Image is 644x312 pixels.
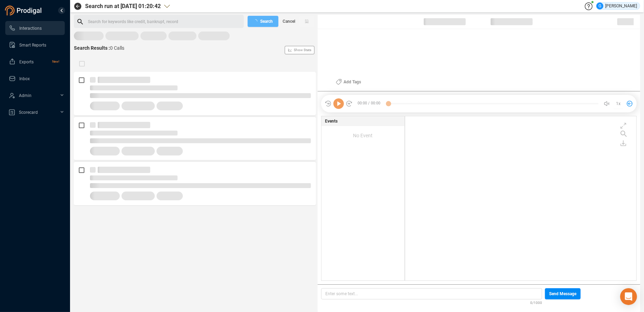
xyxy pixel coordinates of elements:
a: Smart Reports [9,38,59,52]
button: Send Message [545,288,581,299]
li: Smart Reports [5,38,65,52]
button: Show Stats [285,46,314,54]
span: New! [52,55,59,69]
span: Smart Reports [19,43,46,48]
span: Events [325,118,338,124]
span: Exports [19,60,34,64]
div: grid [409,118,636,280]
a: Inbox [9,71,59,85]
span: G [598,2,601,9]
span: Cancel [283,16,295,27]
span: Search Results : [74,45,110,51]
img: prodigal-logo [5,6,43,15]
span: Send Message [549,288,576,299]
span: Search run at [DATE] 01:20:42 [85,2,161,11]
div: Open Intercom Messenger [620,288,637,305]
span: 1x [616,98,621,109]
a: ExportsNew! [9,55,59,69]
span: 00:00 / 00:00 [353,98,388,109]
li: Inbox [5,71,65,85]
span: 0 Calls [110,45,124,51]
button: Cancel [278,16,299,27]
span: Show Stats [294,8,311,92]
span: Admin [19,93,32,98]
span: Inbox [19,76,30,81]
span: Interactions [19,26,42,31]
span: 0/1000 [530,299,542,305]
div: [PERSON_NAME] [596,2,637,9]
div: No Event [321,126,404,145]
span: Add Tags [344,76,361,88]
a: Interactions [9,21,59,35]
li: Exports [5,55,65,69]
button: 1x [614,99,623,109]
button: Add Tags [332,76,365,88]
span: Scorecard [19,110,38,115]
li: Interactions [5,21,65,35]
